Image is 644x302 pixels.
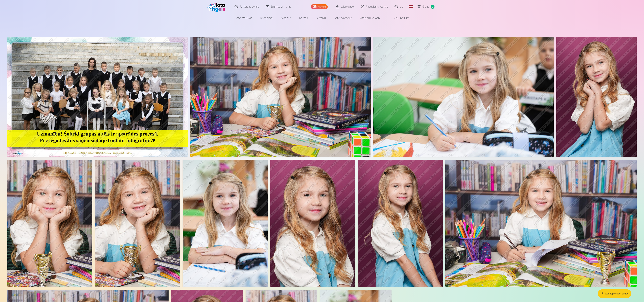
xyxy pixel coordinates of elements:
a: Krūzes [295,13,312,23]
a: Suvenīri [312,13,330,23]
a: Atslēgu piekariņi [356,13,384,23]
button: Augšupielādēt bildes [598,289,631,298]
span: Grozs [422,5,429,9]
span: 0 [431,5,434,9]
a: Galerija [311,4,328,9]
a: Komplekti [256,13,277,23]
img: /fa1 [208,1,227,12]
a: Foto kalendāri [330,13,356,23]
a: Visi produkti [384,13,413,23]
a: Foto izdrukas [231,13,256,23]
a: Magnēti [277,13,295,23]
